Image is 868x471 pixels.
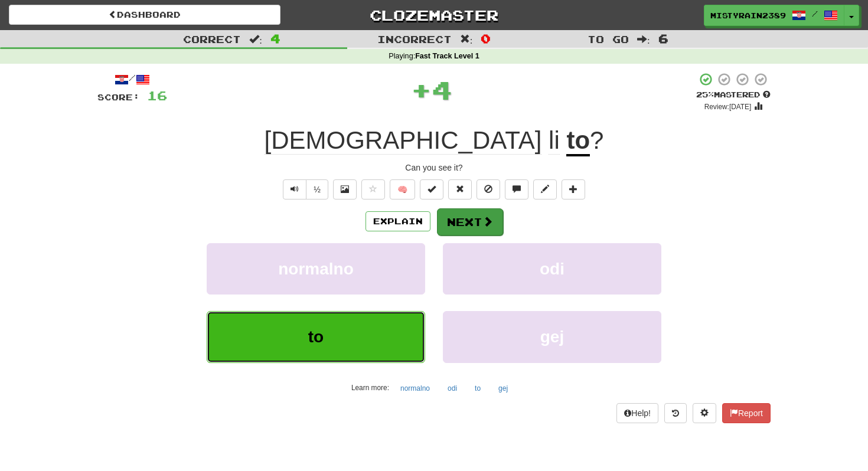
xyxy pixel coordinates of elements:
[441,380,464,397] button: odi
[97,72,167,87] div: /
[411,72,432,107] span: +
[562,179,585,199] button: Add to collection (alt+a)
[710,10,786,21] span: MistyRain2389
[377,33,452,45] span: Incorrect
[812,9,818,18] span: /
[298,5,570,25] a: Clozemaster
[366,211,430,231] button: Explain
[664,403,687,423] button: Round history (alt+y)
[306,179,328,199] button: ½
[549,126,560,155] span: li
[492,380,514,397] button: gej
[443,243,661,295] button: odi
[97,162,771,174] div: Can you see it?
[468,380,487,397] button: to
[448,179,472,199] button: Reset to 0% Mastered (alt+r)
[394,380,436,397] button: normalno
[333,179,357,199] button: Show image (alt+x)
[722,403,771,423] button: Report
[278,260,354,278] span: normalno
[265,126,542,155] span: [DEMOGRAPHIC_DATA]
[658,31,668,45] span: 6
[308,328,324,346] span: to
[590,126,603,154] span: ?
[249,34,262,44] span: :
[361,179,385,199] button: Favorite sentence (alt+f)
[540,260,564,278] span: odi
[696,90,714,99] span: 25 %
[588,33,629,45] span: To go
[566,126,590,156] u: to
[351,384,389,392] small: Learn more:
[147,88,167,103] span: 16
[533,179,557,199] button: Edit sentence (alt+d)
[415,52,479,60] strong: Fast Track Level 1
[704,103,752,111] small: Review: [DATE]
[437,208,503,235] button: Next
[505,179,528,199] button: Discuss sentence (alt+u)
[390,179,415,199] button: 🧠
[432,75,452,104] span: 4
[420,179,443,199] button: Set this sentence to 100% Mastered (alt+m)
[481,31,491,45] span: 0
[183,33,241,45] span: Correct
[704,5,844,26] a: MistyRain2389 /
[616,403,658,423] button: Help!
[696,90,771,100] div: Mastered
[540,328,564,346] span: gej
[207,243,425,295] button: normalno
[443,311,661,362] button: gej
[270,31,280,45] span: 4
[97,92,140,102] span: Score:
[460,34,473,44] span: :
[283,179,306,199] button: Play sentence audio (ctl+space)
[280,179,328,199] div: Text-to-speech controls
[207,311,425,362] button: to
[477,179,500,199] button: Ignore sentence (alt+i)
[637,34,650,44] span: :
[9,5,280,25] a: Dashboard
